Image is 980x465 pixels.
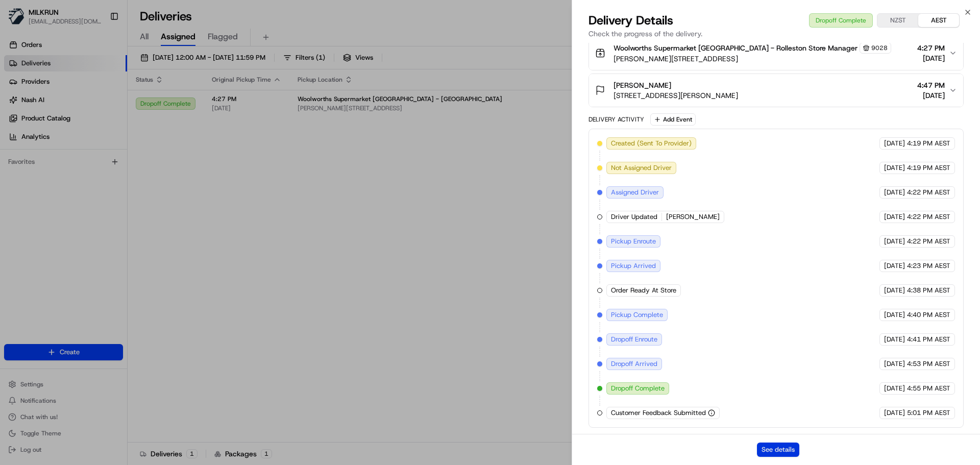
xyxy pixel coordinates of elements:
[884,310,905,320] span: [DATE]
[907,408,950,418] span: 5:01 PM AEST
[884,261,905,271] span: [DATE]
[611,261,656,271] span: Pickup Arrived
[589,12,673,29] span: Delivery Details
[611,237,656,246] span: Pickup Enroute
[611,310,663,320] span: Pickup Complete
[907,384,950,393] span: 4:55 PM AEST
[871,44,888,52] span: 9028
[877,14,918,27] button: NZST
[917,90,945,101] span: [DATE]
[884,139,905,148] span: [DATE]
[884,359,905,369] span: [DATE]
[757,443,799,457] button: See details
[884,384,905,393] span: [DATE]
[907,359,950,369] span: 4:53 PM AEST
[589,74,963,107] button: [PERSON_NAME][STREET_ADDRESS][PERSON_NAME]4:47 PM[DATE]
[611,286,676,295] span: Order Ready At Store
[907,310,950,320] span: 4:40 PM AEST
[611,359,657,369] span: Dropoff Arrived
[917,43,945,53] span: 4:27 PM
[907,188,950,197] span: 4:22 PM AEST
[611,408,706,418] span: Customer Feedback Submitted
[611,163,672,173] span: Not Assigned Driver
[614,54,891,64] span: [PERSON_NAME][STREET_ADDRESS]
[589,36,963,70] button: Woolworths Supermarket [GEOGRAPHIC_DATA] - Rolleston Store Manager9028[PERSON_NAME][STREET_ADDRES...
[614,43,857,53] span: Woolworths Supermarket [GEOGRAPHIC_DATA] - Rolleston Store Manager
[611,139,692,148] span: Created (Sent To Provider)
[884,408,905,418] span: [DATE]
[884,163,905,173] span: [DATE]
[589,115,644,124] div: Delivery Activity
[611,188,659,197] span: Assigned Driver
[589,29,964,39] p: Check the progress of the delivery.
[611,384,665,393] span: Dropoff Complete
[884,212,905,222] span: [DATE]
[611,212,657,222] span: Driver Updated
[666,212,720,222] span: [PERSON_NAME]
[611,335,657,344] span: Dropoff Enroute
[650,113,696,126] button: Add Event
[907,163,950,173] span: 4:19 PM AEST
[614,90,738,101] span: [STREET_ADDRESS][PERSON_NAME]
[907,286,950,295] span: 4:38 PM AEST
[614,80,671,90] span: [PERSON_NAME]
[907,261,950,271] span: 4:23 PM AEST
[907,212,950,222] span: 4:22 PM AEST
[884,286,905,295] span: [DATE]
[917,53,945,63] span: [DATE]
[907,139,950,148] span: 4:19 PM AEST
[884,237,905,246] span: [DATE]
[917,80,945,90] span: 4:47 PM
[907,237,950,246] span: 4:22 PM AEST
[907,335,950,344] span: 4:41 PM AEST
[884,335,905,344] span: [DATE]
[884,188,905,197] span: [DATE]
[918,14,959,27] button: AEST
